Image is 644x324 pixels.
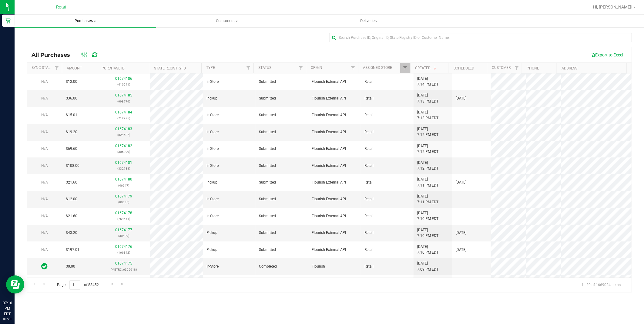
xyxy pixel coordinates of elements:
[312,96,346,101] span: Flourish External API
[259,213,276,219] span: Submitted
[66,96,77,101] span: $36.00
[259,96,276,101] span: Submitted
[364,247,374,253] span: Retail
[454,66,474,70] a: Scheduled
[66,129,77,135] span: $19.20
[206,213,219,219] span: In-Store
[67,66,82,70] a: Amount
[492,66,511,70] a: Customer
[41,231,48,235] span: N/A
[312,79,346,85] span: Flourish External API
[364,230,374,236] span: Retail
[101,233,146,239] p: (30409)
[364,163,374,169] span: Retail
[15,15,156,27] a: Purchases
[66,180,77,185] span: $21.60
[6,275,24,294] iframe: Resource center
[259,230,276,236] span: Submitted
[101,115,146,121] p: (712275)
[577,280,626,289] span: 1 - 20 of 1669024 items
[115,228,132,232] a: 01674177
[417,261,438,272] span: [DATE] 7:09 PM EDT
[417,93,438,104] span: [DATE] 7:13 PM EDT
[364,196,374,202] span: Retail
[312,213,346,219] span: Flourish External API
[41,214,48,218] span: N/A
[417,227,438,239] span: [DATE] 7:10 PM EDT
[15,18,156,24] span: Purchases
[206,196,219,202] span: In-Store
[66,230,77,236] span: $43.20
[417,110,438,121] span: [DATE] 7:13 PM EDT
[456,247,467,253] span: [DATE]
[417,177,438,188] span: [DATE] 7:11 PM EDT
[115,177,132,181] a: 01674180
[562,66,577,70] a: Address
[364,180,374,185] span: Retail
[312,180,346,185] span: Flourish External API
[101,82,146,87] p: (410941)
[66,79,77,85] span: $12.00
[417,126,438,138] span: [DATE] 7:12 PM EDT
[364,129,374,135] span: Retail
[259,112,276,118] span: Submitted
[311,66,322,70] a: Origin
[101,267,146,272] p: (METRC: 6396618)
[364,264,374,269] span: Retail
[5,18,11,24] inline-svg: Retail
[118,280,126,289] a: Go to the last page
[32,66,55,70] a: Sync Status
[115,76,132,81] a: 01674186
[400,63,410,73] a: Filter
[298,15,439,27] a: Deliveries
[101,183,146,188] p: (46647)
[312,196,346,202] span: Flourish External API
[456,180,467,185] span: [DATE]
[115,211,132,215] a: 01674178
[101,199,146,205] p: (80335)
[3,300,12,317] p: 07:16 PM EDT
[41,262,48,271] span: In Sync
[101,216,146,222] p: (769544)
[115,144,132,148] a: 01674182
[41,96,48,100] span: N/A
[156,15,298,27] a: Customers
[156,18,297,24] span: Customers
[108,280,117,289] a: Go to the next page
[41,180,48,184] span: N/A
[593,5,632,9] span: Hi, [PERSON_NAME]!
[364,96,374,101] span: Retail
[101,99,146,104] p: (998779)
[102,66,125,70] a: Purchase ID
[206,129,219,135] span: In-Store
[56,5,68,10] span: Retail
[312,264,325,269] span: Flourish
[456,96,467,101] span: [DATE]
[312,163,346,169] span: Flourish External API
[512,63,522,73] a: Filter
[66,112,77,118] span: $15.01
[417,76,438,87] span: [DATE] 7:14 PM EDT
[259,163,276,169] span: Submitted
[101,250,146,255] p: (166342)
[41,147,48,151] span: N/A
[259,196,276,202] span: Submitted
[115,245,132,249] a: 01674176
[115,194,132,198] a: 01674179
[259,264,277,269] span: Completed
[259,180,276,185] span: Submitted
[415,66,438,70] a: Created
[101,166,146,171] p: (332733)
[259,79,276,85] span: Submitted
[115,110,132,114] a: 01674184
[41,79,48,84] span: N/A
[527,66,539,70] a: Phone
[206,247,218,253] span: Pickup
[101,149,146,155] p: (305099)
[417,194,438,205] span: [DATE] 7:11 PM EDT
[66,163,79,169] span: $108.00
[52,280,104,290] span: Page of 83452
[101,132,146,138] p: (824687)
[206,163,219,169] span: In-Store
[259,66,272,70] a: Status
